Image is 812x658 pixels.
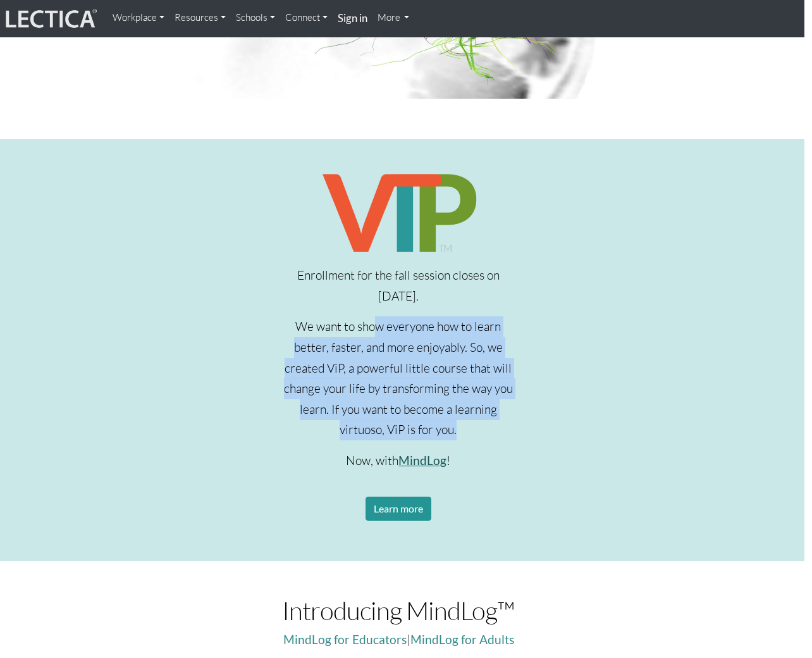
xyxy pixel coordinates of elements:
[283,632,407,647] a: MindLog for Educators
[3,7,97,31] img: lecticalive
[398,453,446,468] a: MindLog
[333,5,372,32] a: Sign in
[372,5,415,30] a: More
[151,597,646,624] h1: Introducing MindLog™
[169,5,231,30] a: Resources
[151,630,646,650] p: |
[231,5,280,30] a: Schools
[338,11,367,25] strong: Sign in
[280,5,333,30] a: Connect
[280,265,517,306] p: Enrollment for the fall session closes on [DATE].
[366,497,431,521] a: Learn more
[108,5,169,30] a: Workplace
[280,450,517,471] p: Now, with !
[410,632,514,647] a: MindLog for Adults
[280,316,517,440] p: We want to show everyone how to learn better, faster, and more enjoyably. So, we created ViP, a p...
